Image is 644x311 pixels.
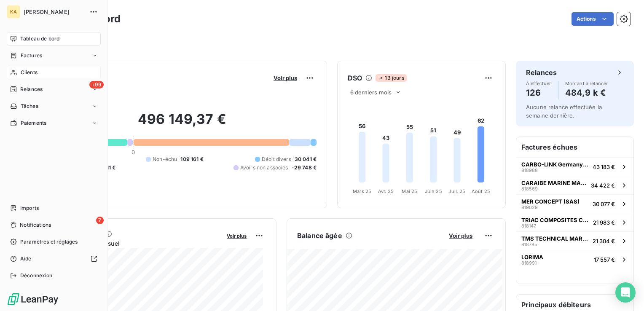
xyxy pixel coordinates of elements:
a: Paramètres et réglages [7,235,101,249]
span: Avoirs non associés [240,164,288,172]
button: Voir plus [224,232,249,239]
tspan: Juil. 25 [448,188,465,194]
span: À effectuer [526,81,551,86]
span: 30 077 € [593,201,615,207]
a: Paiements [7,116,101,130]
h4: 484,9 k € [565,86,608,99]
span: Aucune relance effectuée la semaine dernière. [526,104,602,119]
span: Voir plus [449,232,472,239]
span: Tableau de bord [20,35,59,43]
tspan: Juin 25 [425,188,442,194]
span: 43 183 € [593,164,615,170]
span: 818988 [521,168,538,173]
span: [PERSON_NAME] [24,8,84,15]
span: -29 748 € [292,164,317,172]
span: Voir plus [227,233,247,239]
h6: Factures échues [516,137,633,157]
span: Factures [21,52,42,59]
span: Paiements [21,119,46,127]
span: Chiffre d'affaires mensuel [48,239,221,248]
span: Imports [20,204,39,212]
span: 34 422 € [591,182,615,189]
span: Aide [20,255,32,263]
span: 818147 [521,223,536,228]
a: +99Relances [7,83,101,96]
span: Voir plus [274,75,297,81]
span: TMS TECHNICAL MARINE SUPPLIES [521,235,589,242]
button: CARAIBE MARINE MARTINIQUE81856934 422 € [516,176,633,194]
span: 818569 [521,186,538,191]
span: TRIAC COMPOSITES CO. LTD [521,217,590,223]
span: CARBO-LINK Germany GmbH [521,161,589,168]
span: 30 041 € [295,155,317,163]
span: Débit divers [262,155,291,163]
span: 819029 [521,205,538,210]
span: 0 [131,149,135,155]
h6: DSO [348,73,362,83]
span: Notifications [20,221,51,229]
tspan: Avr. 25 [378,188,394,194]
span: Paramètres et réglages [20,238,78,246]
button: TMS TECHNICAL MARINE SUPPLIES81878521 304 € [516,231,633,250]
img: Logo LeanPay [7,292,59,306]
tspan: Août 25 [472,188,490,194]
span: 21 304 € [593,238,615,244]
a: Imports [7,201,101,215]
span: 109 161 € [180,155,203,163]
h4: 126 [526,86,551,99]
div: KA [7,5,20,19]
tspan: Mars 25 [353,188,371,194]
div: Open Intercom Messenger [615,282,636,303]
span: 7 [96,217,104,224]
button: Actions [572,12,614,26]
button: TRIAC COMPOSITES CO. LTD81814721 983 € [516,213,633,231]
h2: 496 149,37 € [48,111,317,136]
span: CARAIBE MARINE MARTINIQUE [521,180,588,186]
span: 21 983 € [593,219,615,226]
span: Clients [21,69,38,76]
button: Voir plus [271,74,300,82]
h6: Balance âgée [297,231,342,241]
span: 13 jours [376,74,406,82]
span: 818991 [521,260,537,265]
a: Tâches [7,99,101,113]
span: Tâches [21,102,38,110]
button: LORIMA81899117 557 € [516,250,633,268]
span: 6 derniers mois [350,89,392,96]
span: 17 557 € [594,256,615,263]
a: Aide [7,252,101,265]
button: MER CONCEPT (SAS)81902930 077 € [516,194,633,213]
span: 818785 [521,242,537,247]
span: Montant à relancer [565,81,608,86]
a: Clients [7,66,101,79]
span: Relances [20,86,43,93]
h6: Relances [526,67,557,78]
span: Non-échu [153,155,177,163]
button: CARBO-LINK Germany GmbH81898843 183 € [516,157,633,176]
span: +99 [89,81,104,88]
a: Factures [7,49,101,62]
span: LORIMA [521,254,543,260]
span: Déconnexion [20,272,53,279]
button: Voir plus [446,232,475,239]
span: MER CONCEPT (SAS) [521,198,580,205]
a: Tableau de bord [7,32,101,46]
tspan: Mai 25 [402,188,417,194]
